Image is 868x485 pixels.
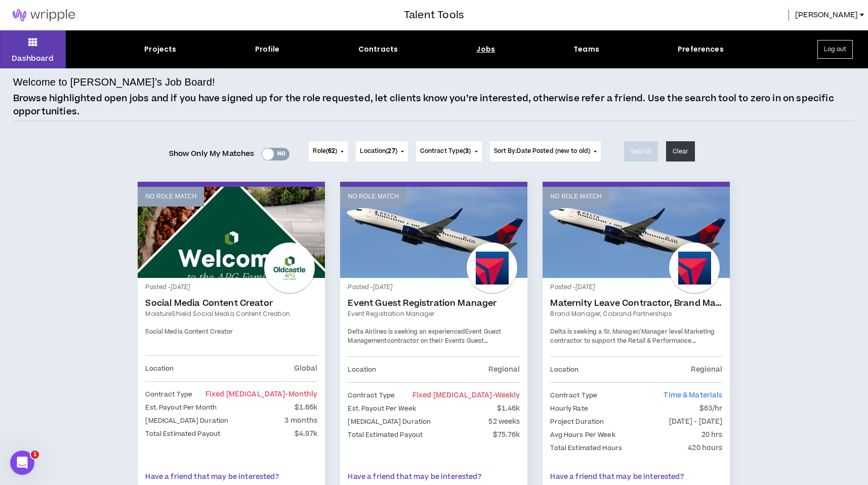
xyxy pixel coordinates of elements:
p: 420 hours [688,442,722,454]
p: 52 weeks [488,416,520,427]
p: Posted - [DATE] [348,283,520,292]
span: Location ( ) [360,147,397,156]
div: Preferences [678,44,724,55]
div: Contracts [358,44,398,55]
p: Hourly Rate [550,403,588,414]
p: Posted - [DATE] [145,283,317,292]
span: contractor on their Events Guest Management team. This a 40hrs/week position with 2-3 days in the... [348,337,512,381]
p: Regional [691,364,722,375]
div: Teams [573,44,599,55]
p: Dashboard [12,53,54,64]
div: Profile [255,44,280,55]
p: Est. Payout Per Week [348,403,416,414]
button: Search [624,141,658,161]
p: $1.66k [295,402,318,413]
p: $63/hr [699,403,723,414]
p: Regional [488,364,520,375]
a: MoistureShield Social Media Content Creation [145,309,317,318]
p: Total Estimated Payout [145,428,220,439]
span: Fixed [MEDICAL_DATA] [205,389,318,399]
p: Browse highlighted open jobs and if you have signed up for the role requested, let clients know y... [13,92,855,118]
p: Contract Type [550,390,597,401]
p: Total Estimated Payout [348,429,423,440]
button: Sort By:Date Posted (new to old) [490,141,601,161]
p: No Role Match [145,192,196,201]
span: - weekly [492,390,520,400]
span: 3 [465,147,469,155]
button: Role(62) [309,141,348,161]
p: Location [348,364,376,375]
p: [DATE] - [DATE] [669,416,723,427]
button: Contract Type(3) [416,141,482,161]
p: Have a friend that may be interested? [550,472,722,482]
span: - monthly [285,389,317,399]
p: $75.76k [493,429,520,440]
h4: Welcome to [PERSON_NAME]’s Job Board! [13,74,215,90]
span: Fixed [MEDICAL_DATA] [412,390,520,400]
button: Location(27) [356,141,407,161]
span: 62 [328,147,335,155]
p: [MEDICAL_DATA] Duration [145,415,228,426]
span: Social Media Content Creator [145,328,233,336]
span: Time & Materials [664,390,722,400]
span: 1 [31,451,39,459]
p: Contract Type [348,390,395,401]
a: Brand Manager, Cobrand Partnerships [550,309,722,318]
p: Posted - [DATE] [550,283,722,292]
p: Location [550,364,578,375]
span: [PERSON_NAME] [795,10,858,21]
iframe: Intercom live chat [10,451,34,475]
span: Delta is seeking a Sr. Manager/Manager level Marketing contractor to support the Retail & Perform... [550,328,715,363]
p: Have a friend that may be interested? [348,472,520,482]
p: [MEDICAL_DATA] Duration [348,416,431,427]
p: Location [145,363,174,374]
h3: Talent Tools [404,8,464,23]
p: $4.97k [295,428,318,439]
p: No Role Match [550,192,601,201]
p: Contract Type [145,389,192,400]
p: $1.46k [497,403,520,414]
strong: Event Guest Management [348,328,501,345]
a: No Role Match [340,187,527,278]
p: Global [294,363,318,374]
p: 20 hrs [701,429,723,440]
p: Have a friend that may be interested? [145,472,317,482]
span: Role ( ) [313,147,337,156]
a: Maternity Leave Contractor, Brand Marketing Manager (Cobrand Partnerships) [550,298,722,308]
a: Event Registration Manager [348,309,520,318]
div: Projects [144,44,176,55]
a: No Role Match [138,187,325,278]
button: Clear [666,141,695,161]
p: Project Duration [550,416,604,427]
span: Contract Type ( ) [420,147,471,156]
span: Sort By: Date Posted (new to old) [494,147,591,155]
p: 3 months [284,415,317,426]
span: 27 [388,147,395,155]
a: Social Media Content Creator [145,298,317,308]
a: Event Guest Registration Manager [348,298,520,308]
p: No Role Match [348,192,399,201]
p: Avg Hours Per Week [550,429,615,440]
p: Total Estimated Hours [550,442,622,454]
span: Show Only My Matches [169,146,255,161]
a: No Role Match [543,187,730,278]
span: Delta Airlines is seeking an experienced [348,328,465,336]
button: Log out [817,40,853,59]
p: Est. Payout Per Month [145,402,217,413]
